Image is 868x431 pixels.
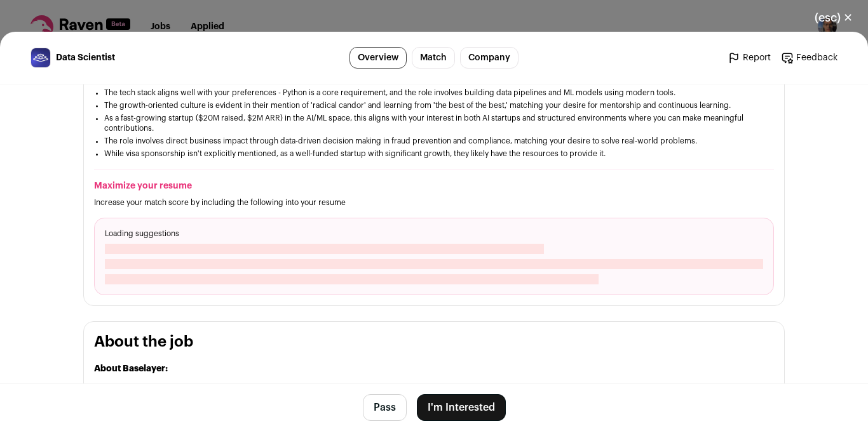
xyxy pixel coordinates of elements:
button: Close modal [799,4,868,32]
p: Increase your match score by including the following into your resume [94,197,774,208]
a: Report [728,51,771,64]
a: Overview [349,47,407,69]
li: While visa sponsorship isn't explicitly mentioned, as a well-funded startup with significant grow... [104,149,764,159]
a: Match [412,47,455,69]
button: I'm Interested [417,394,506,421]
li: The role involves direct business impact through data-driven decision making in fraud prevention ... [104,136,764,146]
a: Feedback [781,51,837,64]
li: As a fast-growing startup ($20M raised, $2M ARR) in the AI/ML space, this aligns with your intere... [104,113,764,133]
li: The growth-oriented culture is evident in their mention of 'radical candor' and learning from 'th... [104,100,764,110]
li: The tech stack aligns well with your preferences - Python is a core requirement, and the role inv... [104,88,764,98]
h2: Maximize your resume [94,180,774,192]
span: Data Scientist [56,51,115,64]
a: Company [460,47,519,69]
img: 6184b52997b2e780bc0c092b1898ecef9e74a1caaa7e4ade807eaf5a462aa364.jpg [31,48,50,67]
strong: About Baselayer: [94,364,168,373]
h2: About the job [94,332,774,352]
div: Loading suggestions [94,218,774,295]
button: Pass [363,394,407,421]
